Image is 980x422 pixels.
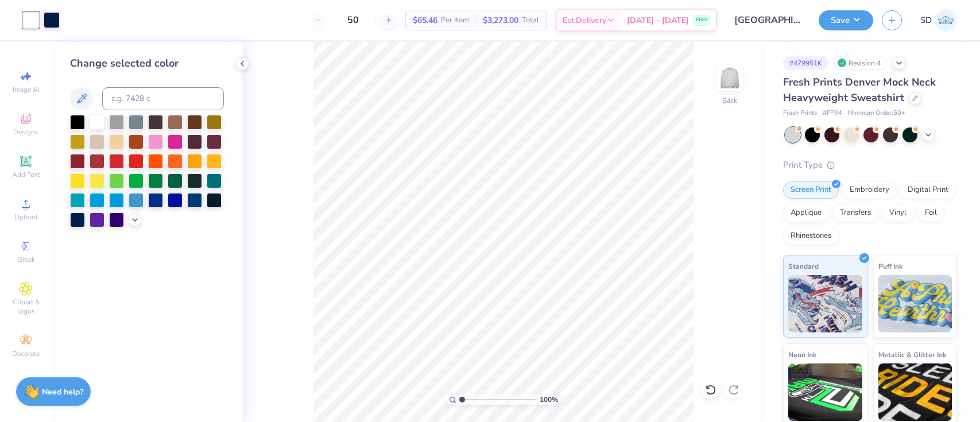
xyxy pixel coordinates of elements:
[788,275,862,332] img: Standard
[783,109,817,118] span: Fresh Prints
[900,181,956,199] div: Digital Print
[848,109,905,118] span: Minimum Order: 50 +
[696,16,708,24] span: FREE
[878,275,952,332] img: Puff Ink
[17,255,35,264] span: Greek
[783,56,828,70] div: # 479951K
[878,363,952,421] img: Metallic & Glitter Ink
[878,260,902,272] span: Puff Ink
[819,10,873,30] button: Save
[783,181,839,199] div: Screen Print
[563,14,606,26] span: Est. Delivery
[783,204,829,222] div: Applique
[788,260,819,272] span: Standard
[413,14,437,26] span: $65.46
[42,386,83,397] strong: Need help?
[788,349,816,361] span: Neon Ink
[14,212,37,222] span: Upload
[540,394,558,405] span: 100 %
[102,87,224,110] input: e.g. 7428 c
[878,349,946,361] span: Metallic & Glitter Ink
[920,14,932,27] span: SD
[935,9,957,32] img: Sparsh Drolia
[13,85,40,94] span: Image AI
[441,14,469,26] span: Per Item
[483,14,518,26] span: $3,273.00
[783,75,936,104] span: Fresh Prints Denver Mock Neck Heavyweight Sweatshirt
[331,10,375,30] input: – –
[722,95,737,106] div: Back
[522,14,539,26] span: Total
[6,297,46,316] span: Clipart & logos
[783,227,839,245] div: Rhinestones
[627,14,689,26] span: [DATE] - [DATE]
[832,204,878,222] div: Transfers
[726,9,810,32] input: Untitled Design
[718,67,741,90] img: Back
[823,109,842,118] span: # FP94
[920,9,957,32] a: SD
[783,158,957,172] div: Print Type
[842,181,897,199] div: Embroidery
[834,56,887,70] div: Revision 4
[917,204,944,222] div: Foil
[12,170,40,179] span: Add Text
[70,56,224,71] div: Change selected color
[882,204,914,222] div: Vinyl
[12,349,40,358] span: Decorate
[788,363,862,421] img: Neon Ink
[13,127,38,137] span: Designs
